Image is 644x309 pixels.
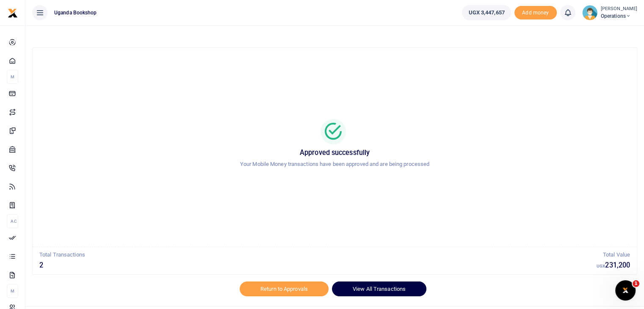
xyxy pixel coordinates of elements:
[601,12,637,20] span: Operations
[597,251,630,259] p: Total Value
[462,5,511,20] a: UGX 3,447,657
[459,5,514,20] li: Wallet ballance
[514,9,557,15] a: Add money
[601,6,637,13] small: [PERSON_NAME]
[582,5,597,20] img: profile-user
[514,6,557,20] span: Add money
[582,5,637,20] a: profile-user [PERSON_NAME] Operations
[633,280,639,287] span: 1
[7,70,18,84] li: M
[7,214,18,228] li: Ac
[332,281,426,296] a: View All Transactions
[597,261,630,270] h5: 231,200
[39,261,597,270] h5: 2
[468,8,504,17] span: UGX 3,447,657
[514,6,557,20] li: Toup your wallet
[8,9,18,16] a: logo-small logo-large logo-large
[39,251,597,259] p: Total Transactions
[240,281,329,296] a: Return to Approvals
[43,149,627,157] h5: Approved successfully
[7,284,18,298] li: M
[8,8,18,18] img: logo-small
[615,280,636,301] iframe: Intercom live chat
[43,160,627,169] p: Your Mobile Money transactions have been approved and are being processed
[51,9,100,17] span: Uganda bookshop
[597,264,605,268] small: UGX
